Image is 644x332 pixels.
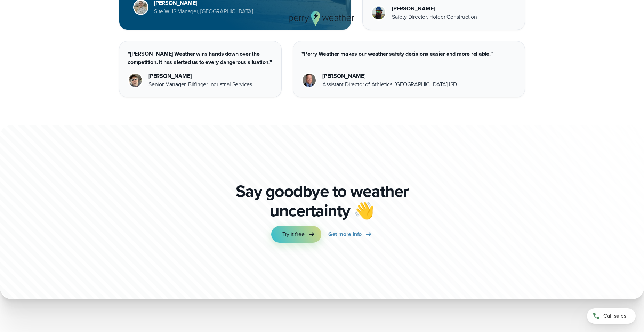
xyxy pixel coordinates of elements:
div: [PERSON_NAME] [392,5,477,13]
p: “[PERSON_NAME] Weather wins hands down over the competition. It has alerted us to every dangerous... [128,50,273,66]
p: “Perry Weather makes our weather safety decisions easier and more reliable.” [301,50,516,58]
span: Try it free [282,230,305,238]
div: [PERSON_NAME] [322,72,457,80]
a: Call sales [587,308,636,324]
img: Merco Chantres Headshot [372,6,385,19]
div: [PERSON_NAME] [148,72,252,80]
p: Say goodbye to weather uncertainty 👋 [233,181,411,220]
img: Jason Chelette Headshot Photo [129,74,142,87]
span: Get more info [328,230,362,238]
a: Try it free [271,226,321,243]
img: Corey Eaton Dallas ISD [303,74,316,87]
img: Brad Stewart, Site WHS Manager at Amazon Air Lakeland. [134,1,147,14]
div: Assistant Director of Athletics, [GEOGRAPHIC_DATA] ISD [322,80,457,89]
div: Senior Manager, Bilfinger Industrial Services [148,80,252,89]
span: Call sales [603,312,626,320]
div: Site WHS Manager, [GEOGRAPHIC_DATA] [154,7,253,16]
a: Get more info [328,226,373,243]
